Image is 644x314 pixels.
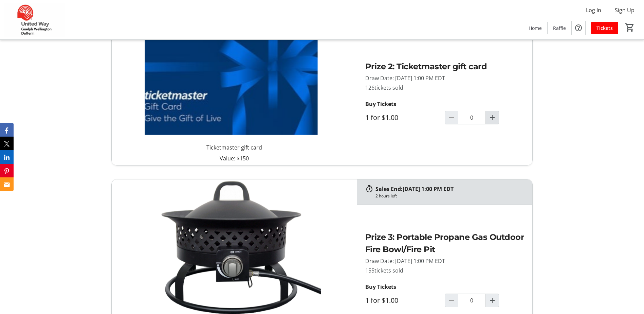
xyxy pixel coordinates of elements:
a: Tickets [591,22,618,34]
img: United Way Guelph Wellington Dufferin's Logo [4,3,65,37]
button: Increment by one [486,294,499,307]
p: Draw Date: [DATE] 1:00 PM EDT [365,257,524,265]
label: 1 for $1.00 [365,114,398,122]
button: Help [572,21,585,35]
p: Value: $150 [117,154,351,162]
p: Ticketmaster gift card [206,143,262,152]
div: 2 hours left [375,193,397,199]
a: Home [523,22,547,34]
span: [DATE] 1:00 PM EDT [403,185,454,193]
p: Draw Date: [DATE] 1:00 PM EDT [365,74,524,82]
span: Log In [586,6,601,14]
button: Sign Up [609,5,640,16]
span: Home [529,24,542,32]
button: Increment by one [486,111,499,124]
p: 126 tickets sold [365,84,524,92]
button: Cart [624,21,636,34]
p: 155 tickets sold [365,266,524,275]
span: Tickets [596,24,613,32]
span: Raffle [553,24,566,32]
label: 1 for $1.00 [365,296,398,304]
h2: Prize 3: Portable Propane Gas Outdoor Fire Bowl/Fire Pit [365,231,524,256]
a: Raffle [548,22,571,34]
strong: Buy Tickets [365,283,396,291]
strong: Buy Tickets [365,100,396,108]
button: Log In [581,5,607,16]
img: Prize 2: Ticketmaster gift card [112,3,357,141]
h2: Prize 2: Ticketmaster gift card [365,60,524,73]
span: Sales End: [375,185,403,193]
span: Sign Up [615,6,634,14]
